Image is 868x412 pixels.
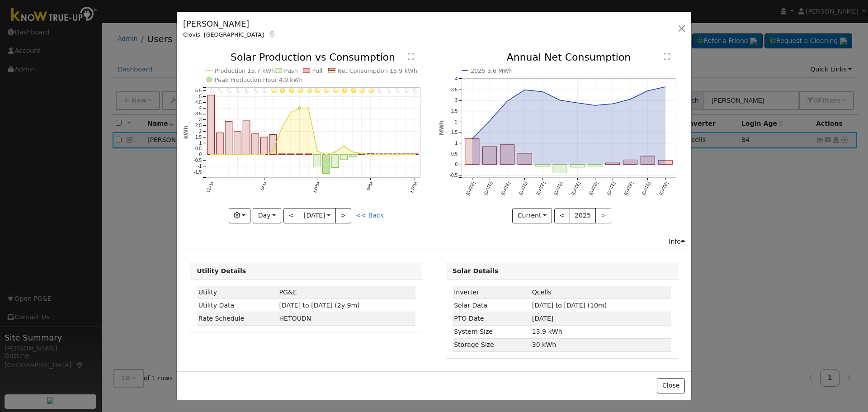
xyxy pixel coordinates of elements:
text: [DATE] [482,181,493,196]
td: Utility [197,286,278,299]
i: 2PM - Clear [333,88,339,93]
rect: onclick="" [305,154,312,155]
rect: onclick="" [367,154,374,155]
td: Inverter [453,286,531,299]
td: System Size [453,325,531,338]
text: [DATE] [553,181,563,196]
circle: onclick="" [316,150,318,152]
i: 8PM - Clear [387,88,392,93]
rect: onclick="" [287,154,294,155]
circle: onclick="" [558,99,561,102]
i: 9AM - Clear [289,88,294,93]
rect: onclick="" [658,161,672,165]
text: 2025 3.6 MWh [471,67,513,74]
span: 30 kWh [532,341,556,348]
circle: onclick="" [228,154,230,156]
strong: Utility Details [197,267,246,275]
text: Production 15.7 kWh [215,67,275,74]
i: 10AM - Clear [298,88,303,93]
circle: onclick="" [470,137,474,141]
text:  [408,53,414,60]
a: Map [269,31,277,38]
circle: onclick="" [370,154,372,156]
button: < [554,208,570,223]
text: 1.5 [195,135,202,140]
circle: onclick="" [325,154,327,156]
i: 11AM - Clear [307,88,312,93]
span: G [279,315,311,322]
circle: onclick="" [488,119,491,123]
button: Close [657,378,684,393]
i: 5AM - Clear [254,88,259,93]
text: 3.5 [451,87,458,92]
rect: onclick="" [278,154,286,155]
td: Solar Data [453,299,531,312]
text: 6PM [366,181,374,191]
i: 3PM - Clear [342,88,348,93]
text: 5 [199,94,202,99]
i: 5PM - Clear [360,88,365,93]
circle: onclick="" [290,112,292,114]
text: 2 [455,119,458,124]
text: 11PM [409,181,419,194]
button: < [283,208,299,223]
i: 2AM - Clear [227,88,232,93]
text: 1.5 [451,130,458,135]
text: Annual Net Consumption [506,52,631,63]
text: 2 [199,129,202,134]
span: ID: 14284568, authorized: 06/06/24 [279,289,297,296]
span: [DATE] to [DATE] (2y 9m) [279,302,360,309]
circle: onclick="" [540,90,544,94]
rect: onclick="" [323,155,330,174]
td: Utility Data [197,299,278,312]
rect: onclick="" [269,135,277,155]
text: 12AM [205,181,215,194]
i: 9PM - Clear [396,88,400,93]
rect: onclick="" [349,154,357,155]
i: 7AM - Clear [271,88,277,93]
circle: onclick="" [263,154,265,156]
text: [DATE] [641,181,651,196]
text: Solar Production vs Consumption [231,52,395,63]
i: 11PM - Clear [414,88,418,93]
rect: onclick="" [465,139,479,165]
circle: onclick="" [352,152,354,153]
circle: onclick="" [281,127,283,129]
button: Current [512,208,552,223]
rect: onclick="" [340,155,348,160]
rect: onclick="" [535,165,549,166]
span: Clovis, [GEOGRAPHIC_DATA] [183,31,264,38]
rect: onclick="" [243,121,250,155]
circle: onclick="" [307,107,309,109]
rect: onclick="" [261,137,268,155]
text: [DATE] [623,181,633,196]
circle: onclick="" [576,101,579,105]
rect: onclick="" [641,156,655,165]
circle: onclick="" [343,146,345,147]
circle: onclick="" [664,85,667,89]
circle: onclick="" [219,154,221,156]
i: 6PM - Clear [368,88,374,93]
text: Pull [312,67,323,74]
text: -0.5 [449,173,458,178]
rect: onclick="" [571,165,585,167]
rect: onclick="" [553,165,567,173]
text: [DATE] [658,181,669,196]
td: Rate Schedule [197,312,278,325]
text: 4 [199,106,202,111]
rect: onclick="" [518,153,532,165]
i: 4PM - Clear [351,88,356,93]
circle: onclick="" [611,102,614,106]
circle: onclick="" [387,154,389,156]
circle: onclick="" [396,154,398,156]
text: 2.5 [195,123,202,128]
i: 3AM - Clear [236,88,241,93]
span: 13.9 kWh [532,328,562,335]
text: 0.5 [195,147,202,152]
rect: onclick="" [385,154,392,155]
text: [DATE] [571,181,581,196]
text:  [664,53,670,60]
i: 12PM - Clear [316,88,321,93]
text: Push [284,67,298,74]
rect: onclick="" [358,154,365,155]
